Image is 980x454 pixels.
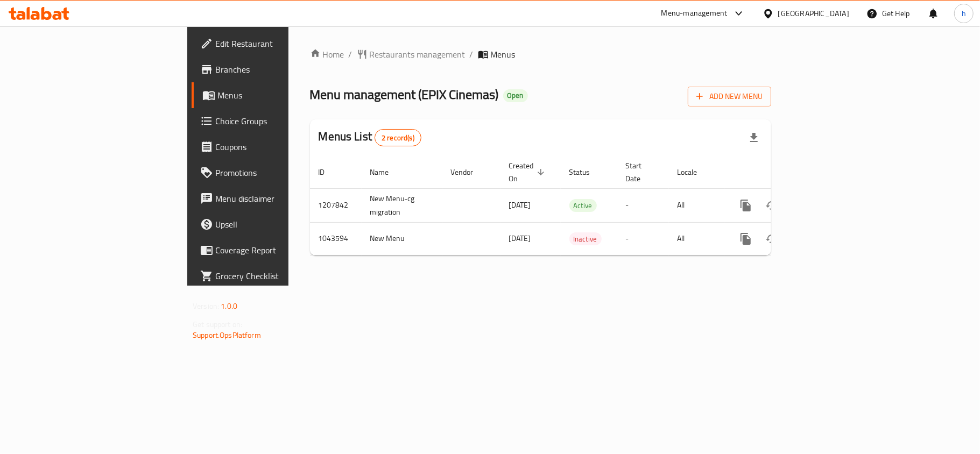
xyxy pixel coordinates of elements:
[724,156,845,189] th: Actions
[688,87,771,107] button: Add New Menu
[509,231,531,245] span: [DATE]
[962,8,966,19] span: h
[375,129,421,146] div: Total records count
[192,211,351,237] a: Upsell
[678,166,711,179] span: Locale
[759,193,785,218] button: Change Status
[569,232,602,245] div: Inactive
[509,159,548,185] span: Created On
[192,134,351,160] a: Coupons
[217,89,342,102] span: Menus
[310,156,845,256] table: enhanced table
[509,198,531,212] span: [DATE]
[733,193,759,218] button: more
[319,129,421,146] h2: Menus List
[192,56,351,82] a: Branches
[215,269,342,282] span: Grocery Checklist
[192,186,351,211] a: Menu disclaimer
[357,48,466,61] a: Restaurants management
[215,37,342,50] span: Edit Restaurant
[733,226,759,252] button: more
[215,140,342,153] span: Coupons
[617,188,669,222] td: -
[362,188,442,222] td: New Menu-cg migration
[193,299,219,313] span: Version:
[569,200,597,212] span: Active
[778,8,849,19] div: [GEOGRAPHIC_DATA]
[319,166,339,179] span: ID
[375,133,421,143] span: 2 record(s)
[370,48,466,61] span: Restaurants management
[215,166,342,179] span: Promotions
[661,7,728,20] div: Menu-management
[215,218,342,231] span: Upsell
[470,48,474,61] li: /
[215,192,342,205] span: Menu disclaimer
[741,125,767,151] div: Export file
[192,108,351,134] a: Choice Groups
[192,31,351,56] a: Edit Restaurant
[503,89,528,102] div: Open
[669,188,724,222] td: All
[451,166,488,179] span: Vendor
[503,91,528,100] span: Open
[221,299,237,313] span: 1.0.0
[370,166,403,179] span: Name
[362,222,442,255] td: New Menu
[617,222,669,255] td: -
[759,226,785,252] button: Change Status
[569,166,604,179] span: Status
[192,237,351,263] a: Coverage Report
[669,222,724,255] td: All
[491,48,516,61] span: Menus
[569,233,602,245] span: Inactive
[310,48,771,61] nav: breadcrumb
[193,328,261,342] a: Support.OpsPlatform
[696,90,763,103] span: Add New Menu
[192,160,351,186] a: Promotions
[215,63,342,76] span: Branches
[215,244,342,257] span: Coverage Report
[193,317,242,331] span: Get support on:
[626,159,656,185] span: Start Date
[192,82,351,108] a: Menus
[310,82,499,107] span: Menu management ( EPIX Cinemas )
[215,115,342,127] span: Choice Groups
[192,263,351,289] a: Grocery Checklist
